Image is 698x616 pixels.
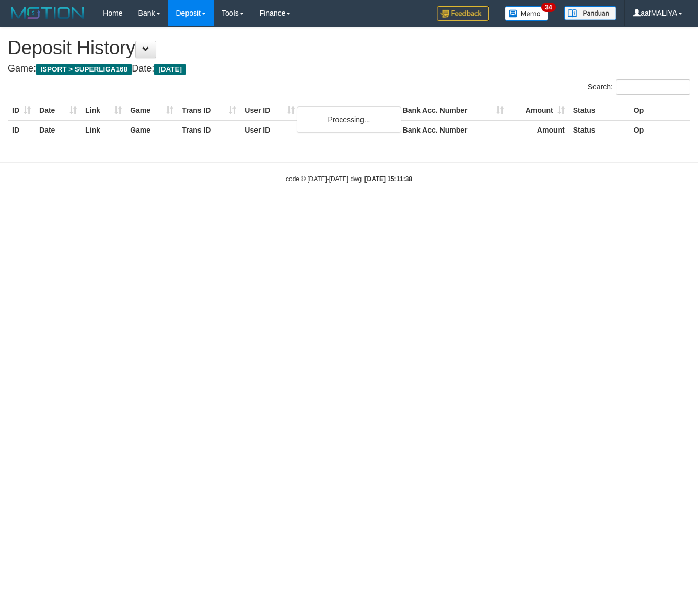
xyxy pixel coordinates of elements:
img: Button%20Memo.svg [505,6,549,21]
th: Link [81,120,126,139]
th: User ID [240,120,299,139]
strong: [DATE] 15:11:38 [365,175,412,183]
th: Op [630,101,690,120]
th: Game [126,101,178,120]
h1: Deposit History [8,38,690,58]
label: Search: [588,79,690,95]
th: Bank Acc. Number [399,101,508,120]
div: Processing... [297,106,401,133]
th: Bank Acc. Name [299,101,398,120]
th: Game [126,120,178,139]
small: code © [DATE]-[DATE] dwg | [286,175,412,183]
th: Date [35,120,81,139]
th: Date [35,101,81,120]
h4: Game: Date: [8,64,690,74]
th: Bank Acc. Number [399,120,508,139]
th: Link [81,101,126,120]
img: Feedback.jpg [437,6,489,21]
th: Status [569,101,630,120]
th: Trans ID [178,101,240,120]
img: panduan.png [564,6,616,20]
span: 34 [541,3,555,12]
th: Status [569,120,630,139]
th: Trans ID [178,120,240,139]
th: ID [8,101,35,120]
th: Amount [508,101,569,120]
th: Op [630,120,690,139]
th: ID [8,120,35,139]
img: MOTION_logo.png [8,5,87,21]
th: Amount [508,120,569,139]
span: ISPORT > SUPERLIGA168 [36,64,132,75]
th: User ID [240,101,299,120]
span: [DATE] [154,64,186,75]
input: Search: [616,79,690,95]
